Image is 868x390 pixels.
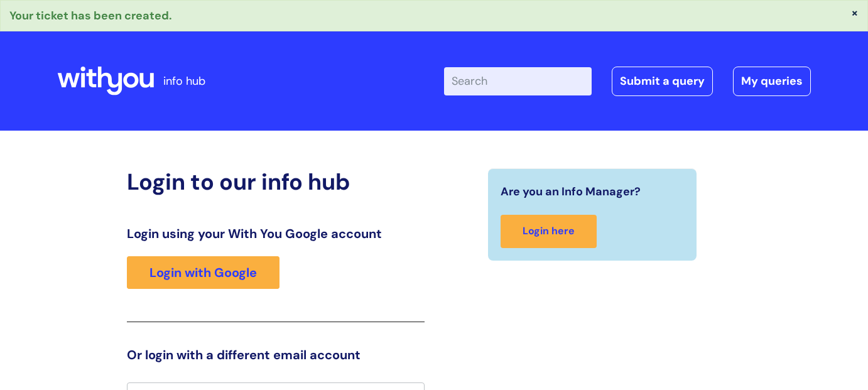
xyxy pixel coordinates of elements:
a: Login with Google [127,256,279,289]
a: Submit a query [612,67,713,95]
span: Are you an Info Manager? [501,181,641,202]
a: Login here [501,215,597,248]
button: × [851,7,859,18]
h3: Or login with a different email account [127,347,425,362]
h3: Login using your With You Google account [127,226,425,241]
a: My queries [733,67,811,95]
h2: Login to our info hub [127,168,425,195]
input: Search [444,67,592,95]
p: info hub [163,71,205,91]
